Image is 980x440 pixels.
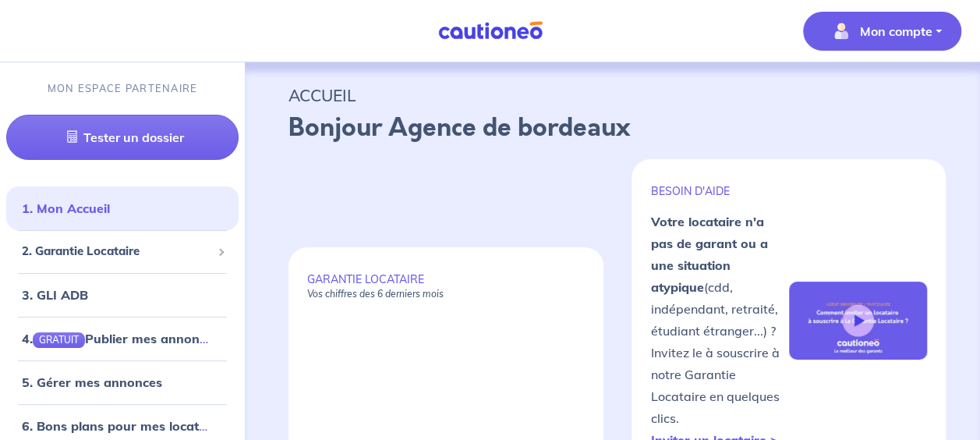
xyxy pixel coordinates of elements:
img: video-gli-new-none.jpg [789,282,927,360]
em: Vos chiffres des 6 derniers mois [307,288,444,300]
div: 3. GLI ADB [6,279,239,310]
a: Tester un dossier [6,115,239,160]
a: 5. Gérer mes annonces [22,374,162,390]
p: ACCUEIL [288,81,936,109]
button: illu_account_valid_menu.svgMon compte [803,12,961,51]
p: GARANTIE LOCATAIRE [307,272,585,300]
a: 6. Bons plans pour mes locataires [22,418,228,434]
div: 5. Gérer mes annonces [6,367,239,398]
a: 3. GLI ADB [22,287,88,303]
p: BESOIN D'AIDE [650,184,788,198]
div: 4.GRATUITPublier mes annonces [6,323,239,354]
img: Cautioneo [432,21,549,41]
strong: Votre locataire n'a pas de garant ou a une situation atypique [650,214,767,295]
a: 4.GRATUITPublier mes annonces [22,331,219,346]
p: MON ESPACE PARTENAIRE [48,81,198,96]
span: 2. Garantie Locataire [22,243,211,261]
a: 1. Mon Accueil [22,200,110,216]
div: 2. Garantie Locataire [6,236,239,267]
p: Bonjour Agence de bordeaux [288,109,936,147]
img: illu_account_valid_menu.svg [829,19,854,44]
div: 1. Mon Accueil [6,193,239,224]
p: Mon compte [860,22,932,41]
